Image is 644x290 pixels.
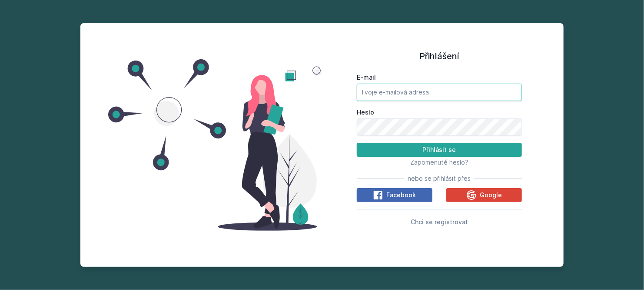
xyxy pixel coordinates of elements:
[410,158,468,166] span: Zapomenuté heslo?
[446,188,522,202] button: Google
[357,108,522,117] label: Heslo
[357,188,432,202] button: Facebook
[357,73,522,82] label: E-mail
[411,218,468,226] span: Chci se registrovat
[386,191,416,199] span: Facebook
[480,191,502,199] span: Google
[411,216,468,227] button: Chci se registrovat
[357,84,522,101] input: Tvoje e-mailová adresa
[357,143,522,157] button: Přihlásit se
[408,174,471,183] span: nebo se přihlásit přes
[357,50,522,63] h1: Přihlášení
